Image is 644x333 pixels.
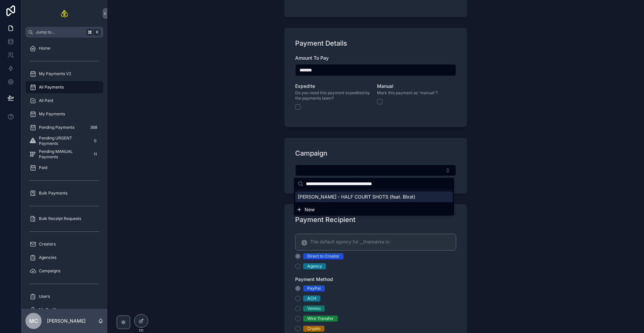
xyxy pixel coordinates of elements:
[307,285,321,291] div: PayPal
[295,276,333,282] span: Payment Method
[39,149,89,160] span: Pending MANUAL Payments
[25,121,103,133] a: Pending Payments368
[39,294,50,299] span: Users
[25,81,103,93] a: All Payments
[295,215,356,224] h1: Payment Recipient
[298,193,415,200] span: [PERSON_NAME] - HALF COURT SHOTS (feat. Blxst)
[88,123,99,131] div: 368
[307,326,320,332] div: Crypto
[295,149,327,158] h1: Campaign
[25,162,103,174] a: Paid
[25,42,103,54] a: Home
[25,135,103,147] a: Pending URGENT Payments0
[25,95,103,107] a: All Paid
[29,317,38,325] span: MC
[39,125,74,130] span: Pending Payments
[25,290,103,302] a: Users
[307,316,334,322] div: Wire Transfer
[95,30,100,35] span: K
[39,111,65,117] span: My Payments
[25,265,103,277] a: Campaigns
[25,27,103,38] button: Jump to...K
[25,304,103,316] a: My Profile
[39,307,58,313] span: My Profile
[39,165,47,170] span: Paid
[91,150,99,158] div: 11
[39,135,89,146] span: Pending URGENT Payments
[25,148,103,160] a: Pending MANUAL Payments11
[47,318,86,324] p: [PERSON_NAME]
[25,252,103,264] a: Agencies
[295,90,374,101] span: Do you need this payment expedited by the payments team?
[294,190,454,204] div: Suggestions
[39,98,53,103] span: All Paid
[377,83,393,89] span: Manual
[295,55,329,61] span: Amount To Pay
[295,83,315,89] span: Expedite
[307,253,339,259] div: Direct to Creator
[21,38,107,309] div: scrollable content
[307,295,316,301] div: ACH
[39,268,60,274] span: Campaigns
[39,71,71,76] span: My Payments V2
[295,165,456,176] button: Select Button
[36,30,84,35] span: Jump to...
[25,68,103,80] a: My Payments V2
[25,213,103,225] a: Bulk Receipt Requests
[305,206,315,213] span: New
[295,39,347,48] h1: Payment Details
[39,85,64,90] span: All Payments
[39,241,56,247] span: Creators
[377,90,438,96] span: Mark this payment as 'manual'?
[39,216,81,221] span: Bulk Receipt Requests
[39,255,56,260] span: Agencies
[25,238,103,250] a: Creators
[25,108,103,120] a: My Payments
[60,8,69,19] img: App logo
[91,137,99,145] div: 0
[25,187,103,199] a: Bulk Payments
[39,190,67,196] span: Bulk Payments
[310,239,450,244] h5: The default agency for __therealnia is:
[307,263,322,269] div: Agency
[297,206,451,213] button: New
[39,46,50,51] span: Home
[307,306,321,312] div: Venmo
